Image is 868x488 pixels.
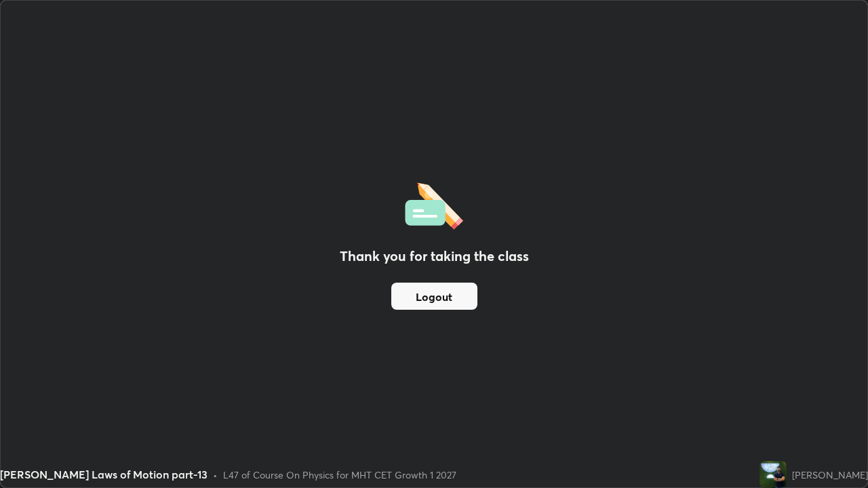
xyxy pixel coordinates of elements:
img: f0fae9d97c1e44ffb6a168521d894f25.jpg [759,461,787,488]
div: [PERSON_NAME] [792,468,868,482]
h2: Thank you for taking the class [340,246,529,266]
img: offlineFeedback.1438e8b3.svg [405,178,463,230]
button: Logout [391,283,477,310]
div: • [213,468,218,482]
div: L47 of Course On Physics for MHT CET Growth 1 2027 [223,468,456,482]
